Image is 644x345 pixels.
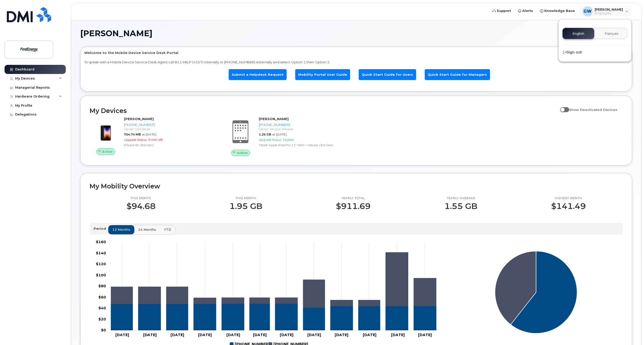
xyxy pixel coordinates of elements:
p: Period [94,226,108,231]
span: Show Deactivated Devices [569,108,617,112]
span: [PERSON_NAME] [80,30,153,37]
strong: [PERSON_NAME] [124,117,154,121]
tspan: $0 [101,328,106,332]
span: 24 months [138,227,156,232]
span: Français [605,32,618,36]
g: Series [495,251,577,334]
span: Upgrade Status: [259,138,282,142]
tspan: $80 [98,284,106,288]
p: $141.49 [551,202,586,211]
a: Quick Start Guide for Managers [425,69,490,80]
tspan: [DATE] [363,333,376,337]
span: 1.26 GB [259,132,271,136]
tspan: $20 [98,317,106,321]
tspan: [DATE] [143,333,157,337]
tspan: [DATE] [115,333,129,337]
tspan: [DATE] [170,333,184,337]
h2: My Devices [90,107,557,114]
strong: [PERSON_NAME] [259,117,289,121]
tspan: [DATE] [307,333,321,337]
div: Carrier: US Cellular [124,127,216,131]
p: This month [126,196,156,200]
p: 1.95 GB [229,202,262,211]
div: Tablet Apple iPad Pro 11" WiFi + Cellular (3rd Gen) [259,143,351,147]
tspan: $140 [96,251,106,255]
div: [PHONE_NUMBER] [259,122,351,127]
span: YTD [164,227,171,232]
tspan: [DATE] [253,333,267,337]
p: Yearly total [336,196,371,200]
a: Submit a Helpdesk Request [229,69,287,80]
tspan: [DATE] [198,333,212,337]
tspan: [DATE] [335,333,348,337]
span: 704.74 MB [124,132,141,136]
tspan: [DATE] [226,333,240,337]
p: Welcome to the Mobile Device Service Desk Portal [84,50,628,55]
div: [PHONE_NUMBER] [124,122,216,127]
p: Highest month [551,196,586,200]
iframe: Messenger Launcher [622,323,640,341]
p: $911.69 [336,202,371,211]
span: Eligible [283,138,294,142]
a: Mobility Portal User Guide [295,69,350,80]
p: To speak with a Mobile Device Service Desk Agent call 811-HELP (4357) internally or [PHONE_NUMBER... [84,60,628,65]
p: This month [229,196,262,200]
a: Active[PERSON_NAME][PHONE_NUMBER]Carrier: Verizon Wireless1.26 GBat [DATE]Upgrade Status:Eligible... [224,117,353,156]
div: Carrier: Verizon Wireless [259,127,351,131]
h2: My Mobility Overview [90,182,623,190]
tspan: $120 [96,262,106,266]
span: Active [237,150,248,155]
a: Quick Start Guide for Users [359,69,416,80]
span: 9 mth left [148,138,163,142]
div: Sign out [559,48,631,57]
tspan: [DATE] [391,333,405,337]
p: Yearly average [444,196,477,200]
tspan: [DATE] [280,333,293,337]
div: iPhone SE (3rd Gen) [124,143,216,147]
span: Active [102,149,113,154]
p: 1.55 GB [444,202,477,211]
input: Show Deactivated Devices [560,105,564,109]
span: at [DATE] [142,132,156,136]
tspan: $100 [96,273,106,277]
tspan: $60 [98,295,106,299]
tspan: [DATE] [418,333,432,337]
a: Active[PERSON_NAME][PHONE_NUMBER]Carrier: US Cellular704.74 MBat [DATE]Upgrade Status:9 mth lefti... [90,117,218,155]
g: 301-491-1262 [111,304,436,330]
tspan: $40 [98,306,106,310]
span: Upgrade Status: [124,138,147,142]
p: $94.68 [126,202,156,211]
g: 224-775-4018 [111,252,436,308]
tspan: $160 [96,240,106,244]
span: at [DATE] [272,132,287,136]
img: image20231002-3703462-1angbar.jpeg [94,119,118,143]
